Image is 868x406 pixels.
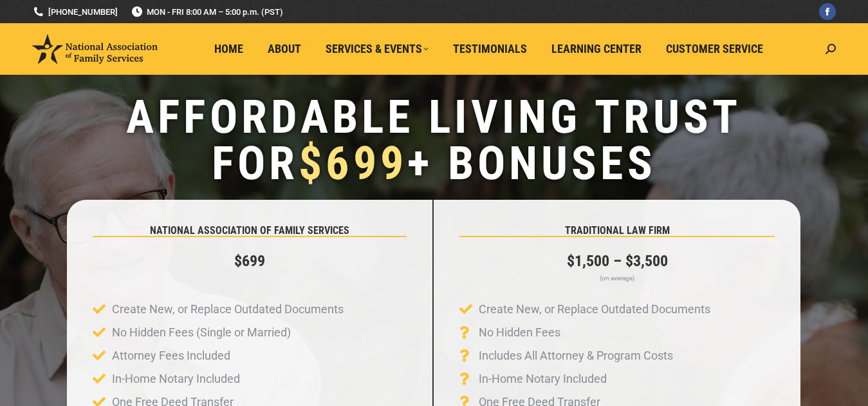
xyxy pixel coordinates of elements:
[476,298,710,321] span: Create New, or Replace Outdated Documents
[214,42,243,56] span: Home
[666,42,763,56] span: Customer Service
[476,321,560,344] span: No Hidden Fees
[299,136,407,191] span: $699
[476,367,607,391] span: In-Home Notary Included
[567,252,668,270] strong: $1,500 – $3,500
[657,37,772,61] a: Customer Service
[453,42,527,56] span: Testimonials
[268,42,301,56] span: About
[326,42,429,56] span: Services & Events
[259,37,310,61] a: About
[32,6,118,18] a: [PHONE_NUMBER]
[109,321,291,344] span: No Hidden Fees (Single or Married)
[444,37,536,61] a: Testimonials
[476,344,673,367] span: Includes All Attorney & Program Costs
[131,6,283,18] span: MON - FRI 8:00 AM – 5:00 p.m. (PST)
[32,34,158,64] img: National Association of Family Services
[6,94,862,187] h1: Affordable Living Trust for + Bonuses
[234,252,265,270] strong: $699
[542,37,651,61] a: Learning Center
[93,226,407,236] h5: NATIONAL ASSOCIATION OF FAMILY SERVICES
[459,226,775,236] h5: TRADITIONAL LAW FIRM
[109,367,240,391] span: In-Home Notary Included
[819,3,836,20] a: Facebook page opens in new window
[109,298,344,321] span: Create New, or Replace Outdated Documents
[551,42,642,56] span: Learning Center
[109,344,230,367] span: Attorney Fees Included
[205,37,252,61] a: Home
